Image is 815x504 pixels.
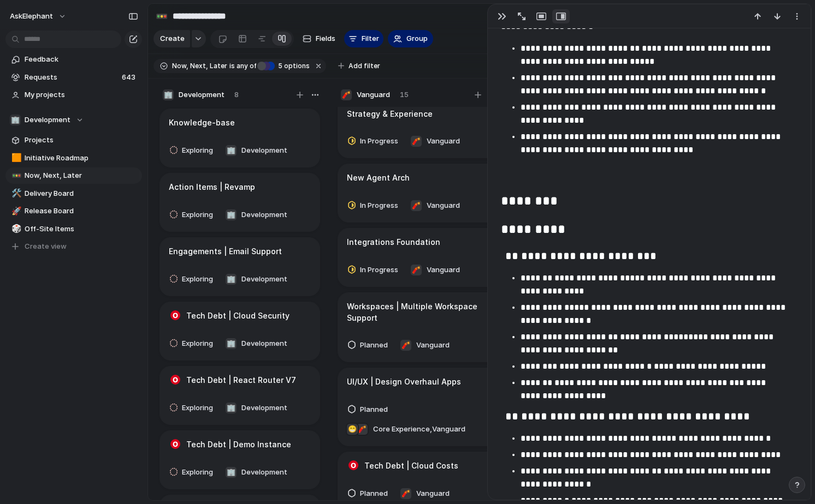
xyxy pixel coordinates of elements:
[226,274,237,285] div: 🏢
[182,145,213,156] span: Exploring
[153,8,170,25] button: 🚥
[222,399,290,417] button: 🏢Development
[122,72,138,83] span: 643
[5,69,142,86] a: Requests643
[25,153,138,164] span: Initiative Roadmap
[241,467,287,478] span: Development
[222,206,290,224] button: 🏢Development
[257,60,312,72] button: 5 options
[364,460,458,472] h1: Tech Debt | Cloud Costs
[341,89,352,100] div: 🧨
[160,302,320,361] div: Tech Debt | Cloud SecurityExploring🏢Development
[360,404,388,415] span: Planned
[241,209,287,220] span: Development
[222,335,290,352] button: 🏢Development
[316,33,335,44] span: Fields
[407,261,463,279] button: 🧨Vanguard
[226,403,237,413] div: 🏢
[169,245,282,257] h1: Engagements | Email Support
[344,337,395,354] button: Planned
[411,265,422,275] div: 🧨
[344,197,405,214] button: In Progress
[344,30,383,47] button: Filter
[226,145,237,156] div: 🏢
[166,335,220,352] button: Exploring
[25,188,138,199] span: Delivery Board
[11,205,19,218] div: 🚀
[344,401,395,418] button: Planned
[166,142,220,159] button: Exploring
[169,181,255,193] h1: Action Items | Revamp
[347,424,358,435] div: 😁
[407,197,463,214] button: 🧨Vanguard
[5,51,142,68] a: Feedback
[227,60,258,72] button: isany of
[338,368,498,446] div: UI/UX | Design Overhaul AppsPlanned🧨😁Core Experience,Vanguard
[25,224,138,235] span: Off-Site Items
[11,187,19,200] div: 🛠️
[338,292,498,362] div: Workspaces | Multiple Workspace SupportPlanned🧨Vanguard
[25,135,138,146] span: Projects
[186,310,290,322] h1: Tech Debt | Cloud Security
[397,485,452,502] button: 🧨Vanguard
[10,11,53,22] span: AskElephant
[10,153,21,164] button: 🟧
[360,200,398,211] span: In Progress
[235,61,256,71] span: any of
[344,485,395,502] button: Planned
[25,72,119,83] span: Requests
[5,167,142,184] div: 🚥Now, Next, Later
[25,206,138,217] span: Release Board
[360,488,388,499] span: Planned
[10,188,21,199] button: 🛠️
[226,209,237,220] div: 🏢
[166,464,220,481] button: Exploring
[407,133,463,150] button: 🧨Vanguard
[241,274,287,285] span: Development
[406,33,428,44] span: Group
[332,58,387,74] button: Add filter
[25,54,138,65] span: Feedback
[5,203,142,219] a: 🚀Release Board
[347,376,461,388] h1: UI/UX | Design Overhaul Apps
[160,430,320,489] div: Tech Debt | Demo InstanceExploring🏢Development
[427,200,460,211] span: Vanguard
[360,265,398,275] span: In Progress
[160,237,320,296] div: Engagements | Email SupportExploring🏢Development
[222,271,290,288] button: 🏢Development
[5,221,142,237] a: 🎲Off-Site Items
[179,89,225,100] span: Development
[25,170,138,181] span: Now, Next, Later
[182,403,213,413] span: Exploring
[169,117,235,129] h1: Knowledge-base
[360,340,388,351] span: Planned
[226,338,237,349] div: 🏢
[10,170,21,181] button: 🚥
[400,340,411,351] div: 🧨
[241,145,287,156] span: Development
[5,150,142,166] a: 🟧Initiative Roadmap
[241,338,287,349] span: Development
[172,61,227,71] span: Now, Next, Later
[25,89,138,100] span: My projects
[166,206,220,224] button: Exploring
[222,142,290,159] button: 🏢Development
[5,112,142,128] button: 🏢Development
[275,61,310,71] span: options
[362,33,379,44] span: Filter
[163,89,174,100] div: 🏢
[11,223,19,235] div: 🎲
[166,399,220,417] button: Exploring
[182,467,213,478] span: Exploring
[357,89,390,100] span: Vanguard
[347,172,410,184] h1: New Agent Arch
[5,8,72,25] button: AskElephant
[160,109,320,167] div: Knowledge-baseExploring🏢Development
[5,185,142,202] a: 🛠️Delivery Board
[338,228,498,287] div: Integrations FoundationIn Progress🧨Vanguard
[416,340,450,351] span: Vanguard
[388,30,433,47] button: Group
